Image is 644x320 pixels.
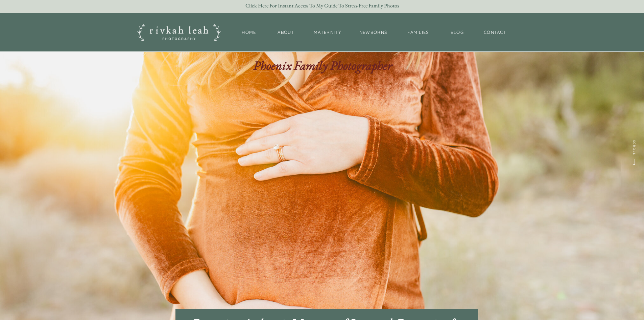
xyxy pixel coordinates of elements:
a: maternity [312,29,343,36]
a: Home [238,29,260,36]
b: Phoenix Family Photographer [253,57,392,73]
a: families [404,29,433,36]
a: Click Here for Instant Access to my Guide to Stress-Free Family Photos [239,3,406,9]
a: Contact [482,29,509,36]
a: newborns [359,29,388,36]
a: Scroll [631,130,637,155]
a: About [276,29,296,36]
a: BLOG [449,29,466,36]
